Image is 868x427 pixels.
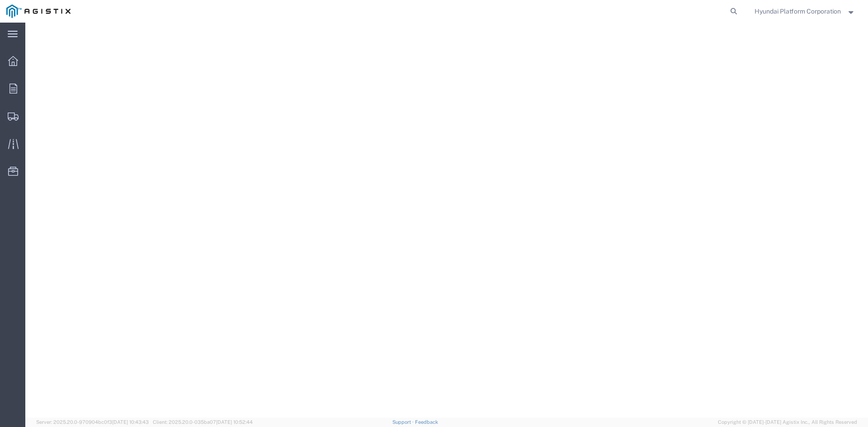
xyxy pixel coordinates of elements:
[392,419,415,425] a: Support
[216,419,253,425] span: [DATE] 10:52:44
[415,419,438,425] a: Feedback
[755,6,841,16] span: Hyundai Platform Corporation
[6,5,71,18] img: logo
[153,419,253,425] span: Client: 2025.20.0-035ba07
[36,419,149,425] span: Server: 2025.20.0-970904bc0f3
[754,6,856,17] button: Hyundai Platform Corporation
[25,23,868,418] iframe: FS Legacy Container
[112,419,149,425] span: [DATE] 10:43:43
[718,418,857,426] span: Copyright © [DATE]-[DATE] Agistix Inc., All Rights Reserved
